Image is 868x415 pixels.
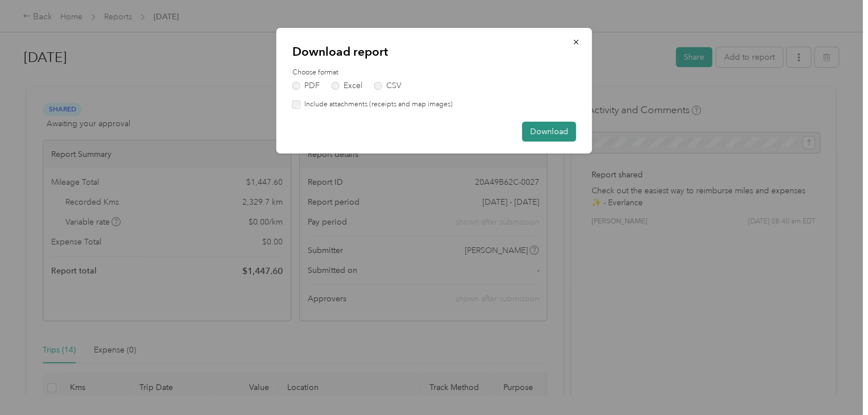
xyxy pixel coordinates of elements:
[374,82,402,90] label: CSV
[292,44,576,60] p: Download report
[522,122,576,142] button: Download
[300,99,453,110] label: Include attachments (receipts and map images)
[292,82,320,90] label: PDF
[292,68,576,78] label: Choose format
[332,82,362,90] label: Excel
[804,351,868,415] iframe: Everlance-gr Chat Button Frame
